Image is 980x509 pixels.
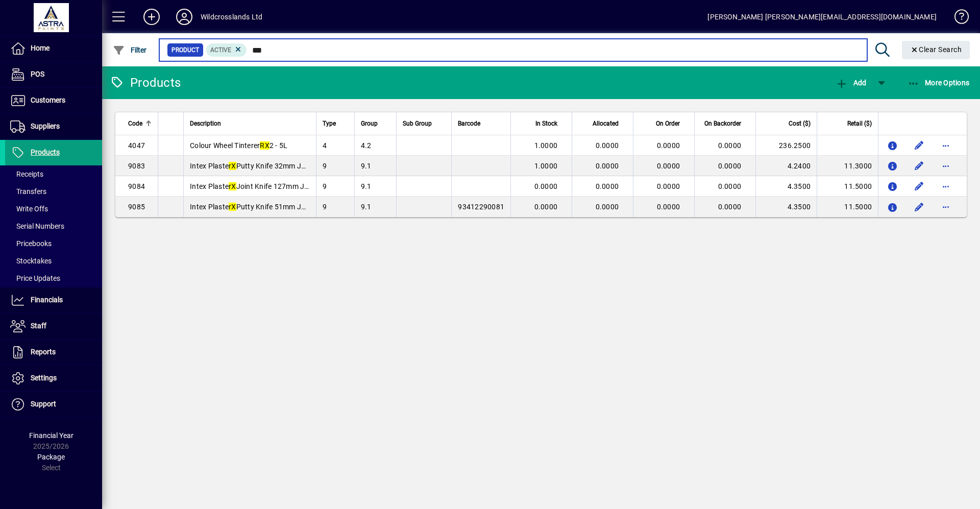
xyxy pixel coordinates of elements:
a: Pricebooks [5,235,102,252]
span: 0.0000 [596,182,619,190]
span: Type [323,118,336,129]
span: 9.1 [361,203,372,211]
span: 4047 [128,141,145,150]
button: Add [135,8,168,26]
a: Stocktakes [5,252,102,270]
div: Allocated [578,118,628,129]
span: 9.1 [361,182,372,190]
div: Group [361,118,390,129]
span: 0.0000 [657,141,680,150]
div: Description [190,118,310,129]
mat-chip: Activation Status: Active [206,43,247,57]
a: Reports [5,340,102,365]
span: 9083 [128,162,145,170]
div: Sub Group [403,118,445,129]
span: On Order [656,118,680,129]
span: 1.0000 [534,162,558,170]
a: Serial Numbers [5,217,102,235]
a: Receipts [5,165,102,183]
span: 0.0000 [534,203,558,211]
span: Pricebooks [10,239,52,248]
em: rX [229,182,236,190]
button: More options [938,199,954,215]
span: Stocktakes [10,257,52,265]
span: Transfers [10,187,46,196]
div: Wildcrosslands Ltd [201,9,262,25]
span: Cost ($) [789,118,811,129]
button: More options [938,137,954,154]
span: Allocated [593,118,619,129]
button: Clear [902,41,970,59]
span: POS [31,70,44,78]
span: Colour Wheel Tinterer 2 - 5L [190,141,287,150]
button: More options [938,178,954,195]
span: Financials [31,296,63,304]
span: Customers [31,96,65,104]
a: Suppliers [5,114,102,139]
span: Write Offs [10,205,48,213]
button: Edit [911,137,927,154]
span: 9 [323,162,327,170]
a: Price Updates [5,270,102,287]
span: Barcode [458,118,480,129]
span: 0.0000 [718,203,742,211]
span: 9 [323,203,327,211]
a: POS [5,62,102,87]
span: Code [128,118,142,129]
button: More options [938,158,954,174]
em: rX [229,203,236,211]
button: Edit [911,178,927,195]
span: 9084 [128,182,145,190]
td: 236.2500 [755,135,817,156]
span: 1.0000 [534,141,558,150]
em: RX [260,141,269,150]
span: Intex Plaste Joint Knife 127mm J2290 [190,182,321,190]
td: 4.2400 [755,156,817,176]
span: Financial Year [29,431,73,440]
button: Filter [110,41,150,59]
span: Price Updates [10,274,60,282]
div: In Stock [517,118,567,129]
button: Edit [911,158,927,174]
a: Financials [5,287,102,313]
a: Transfers [5,183,102,200]
td: 4.3500 [755,197,817,217]
span: Retail ($) [847,118,872,129]
span: Receipts [10,170,43,178]
span: Intex Plaste Putty Knife 51mm J3240 [190,203,318,211]
span: 0.0000 [718,162,742,170]
span: In Stock [535,118,557,129]
div: Products [110,75,181,91]
div: Barcode [458,118,504,129]
span: 93412290081 [458,203,504,211]
span: 0.0000 [596,162,619,170]
span: Serial Numbers [10,222,64,230]
span: 9 [323,182,327,190]
span: Staff [31,322,46,330]
span: On Backorder [704,118,741,129]
span: 0.0000 [718,182,742,190]
a: Knowledge Base [947,2,967,35]
span: 0.0000 [657,182,680,190]
span: Intex Plaste Putty Knife 32mm J3220 [190,162,318,170]
span: More Options [908,79,970,87]
span: 0.0000 [657,162,680,170]
a: Customers [5,88,102,113]
a: Staff [5,313,102,339]
span: Home [31,44,50,52]
span: Sub Group [403,118,432,129]
button: Profile [168,8,201,26]
button: More Options [905,74,972,92]
span: 0.0000 [596,141,619,150]
a: Settings [5,366,102,391]
span: Clear Search [910,45,962,54]
td: 11.3000 [817,156,878,176]
span: Support [31,400,56,408]
span: 0.0000 [596,203,619,211]
span: 0.0000 [718,141,742,150]
span: Product [171,45,199,55]
span: 9.1 [361,162,372,170]
button: Add [833,74,869,92]
span: Package [37,453,65,461]
td: 11.5000 [817,176,878,197]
